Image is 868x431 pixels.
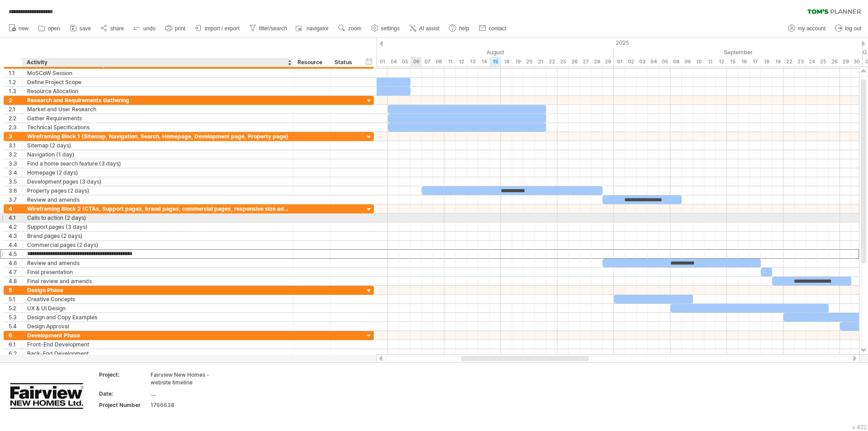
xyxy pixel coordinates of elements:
div: Property pages (2 days) [27,186,288,195]
div: Creative Concepts [27,295,288,303]
div: 2.1 [9,105,22,114]
div: Tuesday, 2 September 2025 [625,57,637,66]
div: Project Number [99,401,149,409]
div: 1.1 [9,69,22,77]
div: 5 [9,286,22,294]
div: Friday, 22 August 2025 [546,57,557,66]
div: 2.2 [9,114,22,123]
div: Research and Requirements Gathering [27,96,288,104]
div: Gather Requirements [27,114,288,123]
div: Tuesday, 26 August 2025 [569,57,580,66]
div: Tuesday, 9 September 2025 [682,57,693,66]
div: Review and amends [27,259,288,267]
a: contact [476,23,509,34]
span: zoom [348,25,361,32]
span: settings [381,25,400,32]
div: Fairview New Homes - website timeline [151,371,226,386]
div: 3.5 [9,177,22,186]
div: 4.2 [9,223,22,231]
div: 4.7 [9,268,22,276]
div: Development pages (3 days) [27,177,288,186]
div: 4.5 [9,250,22,258]
span: new [19,25,28,32]
div: Find a home search feature (3 days) [27,159,288,168]
div: Monday, 4 August 2025 [388,57,399,66]
div: Thursday, 25 September 2025 [817,57,829,66]
div: 4.4 [9,241,22,249]
a: new [6,23,31,34]
div: Navigation (1 day) [27,150,288,159]
div: Commercial pages (2 days) [27,241,288,249]
a: navigator [294,23,331,34]
div: Wednesday, 27 August 2025 [580,57,591,66]
div: Final review and amends [27,277,288,285]
div: Wednesday, 3 September 2025 [637,57,648,66]
div: Tuesday, 12 August 2025 [456,57,467,66]
div: Activity [27,58,288,67]
div: Monday, 1 September 2025 [614,57,625,66]
span: filter/search [259,25,287,32]
div: Final presentation [27,268,288,276]
div: Back-End Development [27,349,288,358]
div: 4.3 [9,232,22,240]
div: 5.1 [9,295,22,303]
span: help [459,25,469,32]
a: settings [369,23,402,34]
div: Design Phase [27,286,288,294]
a: print [163,23,188,34]
div: Thursday, 18 September 2025 [761,57,772,66]
div: Tuesday, 23 September 2025 [795,57,806,66]
div: Resource Allocation [27,87,288,95]
div: Resource [297,58,325,67]
div: Development Phase [27,331,288,340]
div: Thursday, 7 August 2025 [422,57,433,66]
div: 6.1 [9,340,22,349]
a: save [67,23,94,34]
div: 3.6 [9,186,22,195]
div: 3.4 [9,168,22,177]
div: Wednesday, 13 August 2025 [467,57,478,66]
div: Calls to action (2 days) [27,213,288,222]
span: contact [489,25,506,32]
div: Friday, 5 September 2025 [659,57,670,66]
div: Review and amends [27,195,288,204]
a: share [98,23,127,34]
img: e01a8032-dfff-488c-9430-530879cedfb4.png [5,371,89,421]
span: my account [798,25,826,32]
a: open [36,23,63,34]
div: 5.4 [9,322,22,331]
div: Brand pages (2 days) [27,232,288,240]
div: .... [151,390,226,398]
div: Wireframing Block 2 (CTAs, Support pages, brand pages, commercial pages, responsive size adaptati... [27,204,288,213]
div: Market and User Research [27,105,288,114]
div: Project: [99,371,149,379]
div: Define Project Scope [27,78,288,86]
div: Wireframing Block 1 (Sitemap, Navigation, Search, Homepage, Development page, Property page) [27,132,288,141]
span: undo [143,25,156,32]
div: 4.1 [9,213,22,222]
div: 3 [9,132,22,141]
div: Friday, 12 September 2025 [716,57,727,66]
div: Monday, 15 September 2025 [727,57,738,66]
div: Thursday, 4 September 2025 [648,57,659,66]
div: Monday, 22 September 2025 [783,57,795,66]
div: Monday, 8 September 2025 [670,57,682,66]
span: open [48,25,60,32]
a: filter/search [247,23,290,34]
div: 6 [9,331,22,340]
div: Friday, 19 September 2025 [772,57,783,66]
div: 3.2 [9,150,22,159]
div: Thursday, 28 August 2025 [591,57,603,66]
div: Front-End Development [27,340,288,349]
span: log out [845,25,861,32]
div: Sitemap (2 days) [27,141,288,150]
a: import / export [193,23,242,34]
div: Date: [99,390,149,398]
span: print [175,25,185,32]
div: 1.3 [9,87,22,95]
div: Thursday, 21 August 2025 [535,57,546,66]
div: Thursday, 14 August 2025 [478,57,490,66]
div: Wednesday, 6 August 2025 [410,57,422,66]
div: 6.2 [9,349,22,358]
a: zoom [336,23,364,34]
